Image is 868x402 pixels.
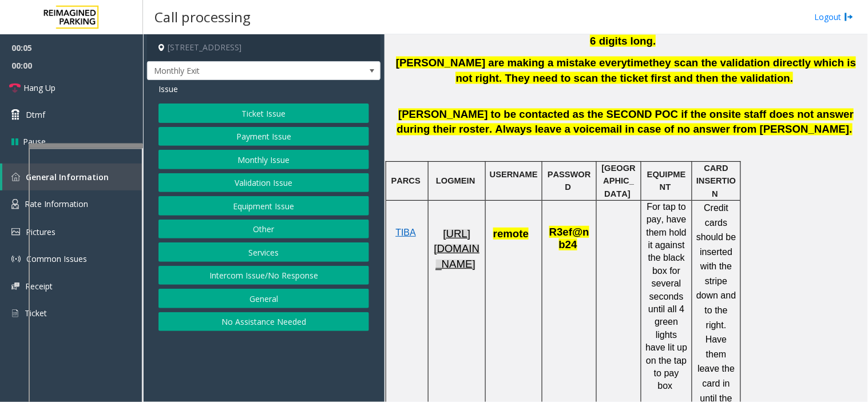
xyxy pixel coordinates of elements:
[11,282,19,290] img: 'icon'
[158,196,369,216] button: Equipment Issue
[158,312,369,332] button: No Assistance Needed
[26,226,56,237] span: Pictures
[397,109,854,136] span: [PERSON_NAME] to be contacted as the SECOND POC if the onsite staff does not answer during their ...
[11,308,19,319] img: 'icon'
[26,253,87,264] span: Common Issues
[147,34,381,61] h4: [STREET_ADDRESS]
[602,164,636,198] span: [GEOGRAPHIC_DATA]
[455,57,856,84] span: they scan the validation directly which is not right. They need to scan the ticket first and then...
[627,57,649,69] span: time
[149,3,256,31] h3: Call processing
[158,127,369,146] button: Payment Issue
[549,226,589,250] span: R3ef@nb24
[158,266,369,285] button: Intercom Issue/No Response
[158,220,369,239] button: Other
[25,198,88,209] span: Rate Information
[396,57,627,69] span: [PERSON_NAME] are making a mistake every
[158,173,369,193] button: Validation Issue
[158,242,369,262] button: Services
[23,82,56,94] span: Hang Up
[493,228,529,240] span: remote
[391,176,421,185] span: PARCS
[696,164,736,198] span: CARD INSERTION
[2,164,143,190] a: General Information
[815,11,854,23] a: Logout
[148,62,334,80] span: Monthly Exit
[11,254,21,264] img: 'icon'
[25,308,47,319] span: Ticket
[434,229,480,269] a: [URL][DOMAIN_NAME]
[25,281,53,292] span: Receipt
[11,199,19,209] img: 'icon'
[11,173,20,181] img: 'icon'
[11,228,20,236] img: 'icon'
[490,170,538,179] span: USERNAME
[845,11,854,23] img: logout
[158,289,369,308] button: General
[158,83,178,95] span: Issue
[395,228,416,237] a: TIBA
[158,150,369,169] button: Monthly Issue
[646,202,688,391] span: For tap to pay, have them hold it against the black box for several seconds until all 4 green lig...
[548,170,591,192] span: PASSWORD
[434,228,480,270] span: [URL][DOMAIN_NAME]
[647,170,686,192] span: EQUIPMENT
[436,176,475,185] span: LOGMEIN
[26,172,109,182] span: General Information
[23,136,46,148] span: Pause
[158,104,369,123] button: Ticket Issue
[26,109,45,121] span: Dtmf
